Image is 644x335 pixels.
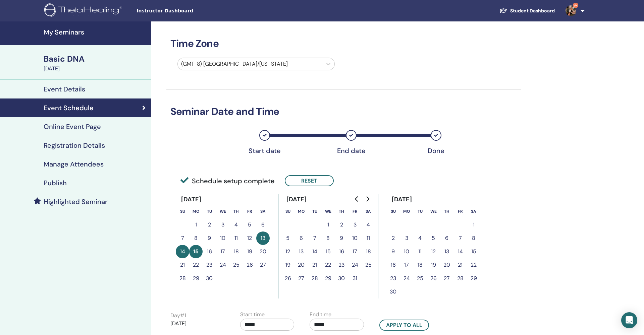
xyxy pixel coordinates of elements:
[427,258,440,272] button: 19
[335,245,348,258] button: 16
[176,231,189,245] button: 7
[229,245,243,258] button: 18
[44,85,85,93] h4: Event Details
[281,194,312,205] div: [DATE]
[440,245,453,258] button: 13
[189,218,203,231] button: 1
[321,205,335,218] th: Wednesday
[334,147,368,155] div: End date
[362,192,373,206] button: Go to next month
[256,218,270,231] button: 6
[44,53,147,65] div: Basic DNA
[176,205,189,218] th: Sunday
[335,258,348,272] button: 23
[362,245,375,258] button: 18
[467,205,480,218] th: Saturday
[308,258,321,272] button: 21
[400,231,413,245] button: 3
[256,205,270,218] th: Saturday
[400,258,413,272] button: 17
[427,272,440,285] button: 26
[386,258,400,272] button: 16
[427,231,440,245] button: 5
[621,312,637,328] div: Open Intercom Messenger
[44,3,124,18] img: logo.png
[137,7,237,14] span: Instructor Dashboard
[229,218,243,231] button: 4
[573,3,578,8] span: 9+
[427,245,440,258] button: 12
[189,231,203,245] button: 8
[362,258,375,272] button: 25
[216,231,229,245] button: 10
[44,141,105,149] h4: Registration Details
[467,258,480,272] button: 22
[243,205,256,218] th: Friday
[467,218,480,231] button: 1
[256,245,270,258] button: 20
[308,205,321,218] th: Tuesday
[176,258,189,272] button: 21
[44,28,147,36] h4: My Seminars
[44,123,101,131] h4: Online Event Page
[386,194,418,205] div: [DATE]
[335,205,348,218] th: Thursday
[467,272,480,285] button: 29
[321,245,335,258] button: 15
[453,272,467,285] button: 28
[243,258,256,272] button: 26
[499,8,507,13] img: graduation-cap-white.svg
[40,53,151,73] a: Basic DNA[DATE]
[229,205,243,218] th: Thursday
[176,194,207,205] div: [DATE]
[170,312,186,320] label: Day # 1
[413,245,427,258] button: 11
[203,258,216,272] button: 23
[243,218,256,231] button: 5
[203,205,216,218] th: Tuesday
[413,205,427,218] th: Tuesday
[467,231,480,245] button: 8
[176,272,189,285] button: 28
[362,205,375,218] th: Saturday
[281,258,294,272] button: 19
[348,258,362,272] button: 24
[321,218,335,231] button: 1
[248,147,281,155] div: Start date
[362,231,375,245] button: 11
[440,231,453,245] button: 6
[440,205,453,218] th: Thursday
[189,272,203,285] button: 29
[427,205,440,218] th: Wednesday
[453,245,467,258] button: 14
[335,272,348,285] button: 30
[44,65,147,73] div: [DATE]
[413,272,427,285] button: 25
[285,175,334,186] button: Reset
[203,272,216,285] button: 30
[44,198,108,206] h4: Highlighted Seminar
[386,231,400,245] button: 2
[453,258,467,272] button: 21
[308,272,321,285] button: 28
[294,245,308,258] button: 13
[166,38,521,50] h3: Time Zone
[386,285,400,298] button: 30
[294,231,308,245] button: 6
[240,311,265,319] label: Start time
[281,205,294,218] th: Sunday
[189,258,203,272] button: 22
[386,272,400,285] button: 23
[379,320,429,331] button: Apply to all
[189,205,203,218] th: Monday
[400,245,413,258] button: 10
[44,104,94,112] h4: Event Schedule
[494,5,560,17] a: Student Dashboard
[321,258,335,272] button: 22
[243,245,256,258] button: 19
[294,205,308,218] th: Monday
[335,218,348,231] button: 2
[321,231,335,245] button: 8
[216,218,229,231] button: 3
[362,218,375,231] button: 4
